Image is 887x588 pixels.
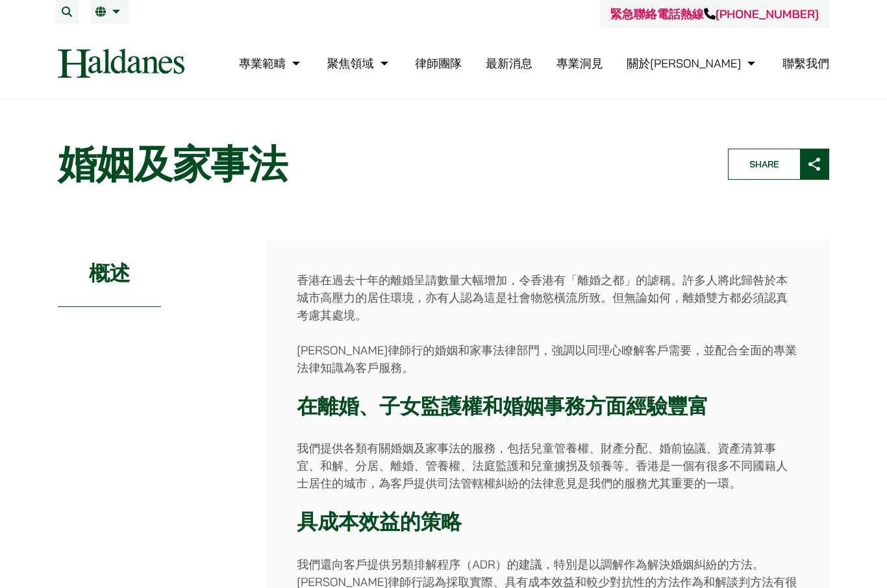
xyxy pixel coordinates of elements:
[297,394,798,419] h3: 在離婚、子女監護權和婚姻事務方面經驗豐富
[782,56,829,71] a: 聯繫我們
[327,56,392,71] a: 聚焦領域
[415,56,462,71] a: 律師團隊
[297,271,798,324] p: 香港在過去十年的離婚呈請數量大幅增加，令香港有「離婚之都」的謔稱。許多人將此歸咎於本城市高壓力的居住環境，亦有人認為這是社會物慾橫流所致。但無論如何，離婚雙方都必須認真考慮其處境。
[58,49,184,78] img: Logo of Haldanes
[58,141,706,188] h1: 婚姻及家事法
[95,6,123,17] a: 繁
[627,56,758,71] a: 關於何敦
[297,509,798,534] h3: 具成本效益的策略
[486,56,532,71] a: 最新消息
[58,240,161,307] h2: 概述
[728,149,829,180] button: Share
[239,56,303,71] a: 專業範疇
[297,341,798,376] p: [PERSON_NAME]律師行的婚姻和家事法律部門，強調以同理心瞭解客戶需要，並配合全面的專業法律知識為客戶服務。
[556,56,603,71] a: 專業洞見
[610,6,819,21] a: 緊急聯絡電話熱線[PHONE_NUMBER]
[729,149,800,179] span: Share
[297,439,798,492] p: 我們提供各類有關婚姻及家事法的服務，包括兒童管養權、財產分配、婚前協議、資產清算事宜、和解、分居、離婚、管養權、法庭監護和兒童擄拐及領養等。香港是一個有很多不同國籍人士居住的城市，為客戶提供司法...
